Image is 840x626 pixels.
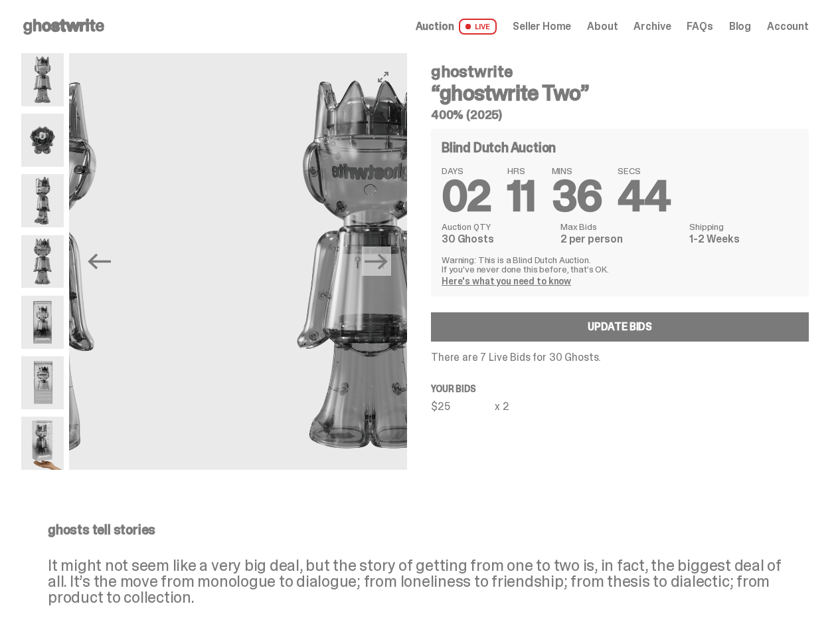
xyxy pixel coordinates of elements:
[459,19,497,35] span: LIVE
[587,21,618,32] a: About
[85,247,114,276] button: Previous
[431,384,809,393] p: Your bids
[495,401,509,412] div: x 2
[431,352,809,363] p: There are 7 Live Bids for 30 Ghosts.
[552,166,602,175] span: MINS
[633,21,671,32] a: Archive
[416,19,497,35] a: Auction LIVE
[21,417,64,470] img: ghostwrite_Two_Last.png
[442,169,491,224] span: 02
[442,141,556,154] h4: Blind Dutch Auction
[431,82,809,104] h3: “ghostwrite Two”
[431,64,809,80] h4: ghostwrite
[689,222,798,231] dt: Shipping
[442,166,491,175] span: DAYS
[513,21,571,32] a: Seller Home
[431,109,809,121] h5: 400% (2025)
[21,296,64,349] img: ghostwrite_Two_14.png
[687,21,713,32] a: FAQs
[560,222,681,231] dt: Max Bids
[729,21,751,32] a: Blog
[560,234,681,245] dd: 2 per person
[618,169,670,224] span: 44
[21,235,64,288] img: ghostwrite_Two_8.png
[201,53,539,476] img: ghostwrite_Two_8.png
[618,166,670,175] span: SECS
[767,21,809,32] a: Account
[375,69,391,85] button: View full-screen
[442,222,552,231] dt: Auction QTY
[21,53,64,106] img: ghostwrite_Two_1.png
[21,174,64,227] img: ghostwrite_Two_2.png
[552,169,602,224] span: 36
[442,255,798,274] p: Warning: This is a Blind Dutch Auction. If you’ve never done this before, that’s OK.
[689,234,798,245] dd: 1-2 Weeks
[48,558,782,605] p: It might not seem like a very big deal, but the story of getting from one to two is, in fact, the...
[507,166,536,175] span: HRS
[48,523,782,536] p: ghosts tell stories
[431,401,495,412] div: $25
[431,312,809,342] a: Update Bids
[21,356,64,409] img: ghostwrite_Two_17.png
[442,234,552,245] dd: 30 Ghosts
[442,275,571,287] a: Here's what you need to know
[507,169,536,224] span: 11
[21,114,64,167] img: ghostwrite_Two_13.png
[362,247,391,276] button: Next
[416,21,454,32] span: Auction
